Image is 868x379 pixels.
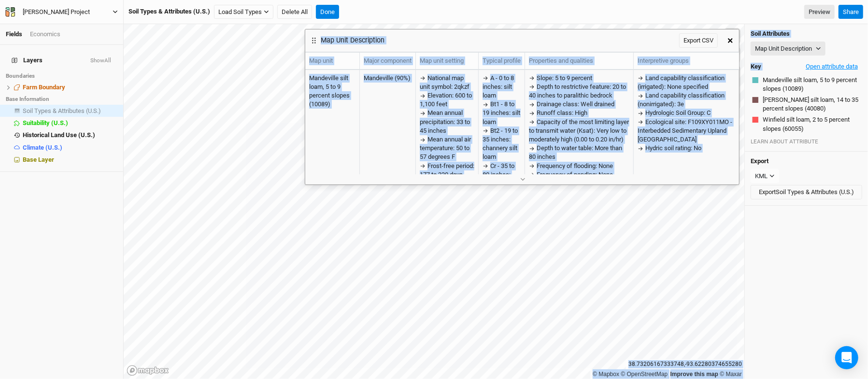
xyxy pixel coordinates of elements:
[90,57,112,64] button: ShowAll
[23,156,54,163] span: Base Layer
[277,5,312,19] button: Delete All
[316,5,339,19] button: Done
[5,7,118,17] button: [PERSON_NAME] Project
[835,346,858,369] div: Open Intercom Messenger
[23,156,117,164] div: Base Layer
[621,371,668,378] a: OpenStreetMap
[23,84,117,91] div: Farm Boundary
[751,30,862,38] h4: Soil Attributes
[23,7,90,17] div: [PERSON_NAME] Project
[751,157,862,165] h4: Export
[751,169,779,183] button: KML
[839,5,863,19] button: Share
[804,5,835,19] a: Preview
[23,131,95,139] span: Historical Land Use (U.S.)
[23,119,117,127] div: Suitability (U.S.)
[124,24,744,379] canvas: Map
[762,115,860,133] button: Winfield silt loam, 2 to 5 percent slopes (60055)
[751,138,862,145] div: LEARN ABOUT ATTRIBUTE
[6,30,22,38] a: Fields
[23,84,65,91] span: Farm Boundary
[670,371,718,378] a: Improve this map
[127,365,169,376] a: Mapbox logo
[128,7,210,16] div: Soil Types & Attributes (U.S.)
[23,144,62,151] span: Climate (U.S.)
[593,371,619,378] a: Mapbox
[23,7,90,17] div: Brad Project
[751,63,761,70] h4: Key
[23,107,101,114] span: Soil Types & Attributes (U.S.)
[12,56,43,64] span: Layers
[755,171,768,181] div: KML
[23,107,117,115] div: Soil Types & Attributes (U.S.)
[214,5,273,19] button: Load Soil Types
[23,131,117,139] div: Historical Land Use (U.S.)
[762,95,860,113] button: [PERSON_NAME] silt loam, 14 to 35 percent slopes (40080)
[751,185,862,199] button: ExportSoil Types & Attributes (U.S.)
[23,144,117,152] div: Climate (U.S.)
[751,42,825,56] button: Map Unit Description
[762,75,860,94] button: Mandeville silt loam, 5 to 9 percent slopes (10089)
[801,59,862,74] button: Open attribute data
[23,119,68,126] span: Suitability (U.S.)
[720,371,742,378] a: Maxar
[30,30,60,39] div: Economics
[626,359,744,369] div: 38.73206167333748 , -93.62280374655280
